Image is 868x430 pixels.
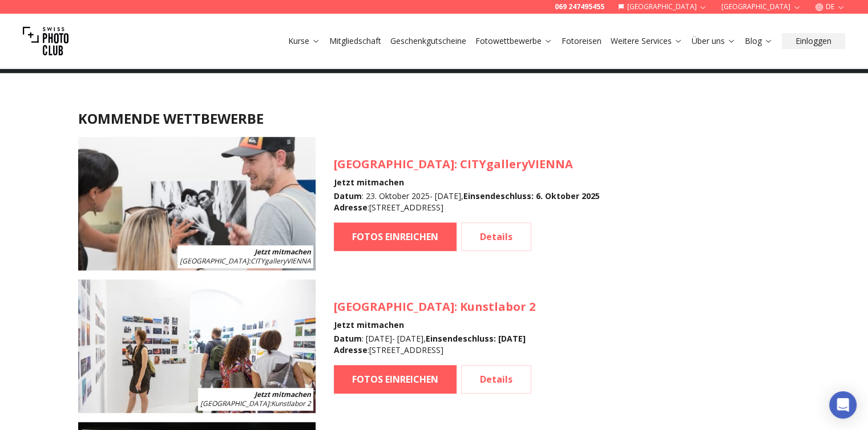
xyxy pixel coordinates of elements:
[463,190,600,201] b: Einsendeschluss : 6. Oktober 2025
[334,156,600,172] h3: : CITYgalleryVIENNA
[334,333,362,344] b: Datum
[334,299,535,315] h3: : Kunstlabor 2
[606,33,687,49] button: Weitere Services
[325,33,386,49] button: Mitgliedschaft
[461,365,531,394] a: Details
[687,33,740,49] button: Über uns
[334,299,454,314] span: [GEOGRAPHIC_DATA]
[200,399,269,408] span: [GEOGRAPHIC_DATA]
[180,256,311,266] span: : CITYgalleryVIENNA
[740,33,777,49] button: Blog
[334,365,457,394] a: FOTOS EINREICHEN
[390,35,466,47] a: Geschenkgutscheine
[562,35,601,47] a: Fotoreisen
[78,137,316,270] img: SPC Photo Awards WIEN Oktober 2025
[23,18,68,64] img: Swiss photo club
[557,33,606,49] button: Fotoreisen
[782,33,845,49] button: Einloggen
[334,190,600,213] div: : 23. Oktober 2025 - [DATE] , : [STREET_ADDRESS]
[611,35,683,47] a: Weitere Services
[475,35,552,47] a: Fotowettbewerbe
[180,256,249,266] span: [GEOGRAPHIC_DATA]
[461,222,531,251] a: Details
[200,399,311,408] span: : Kunstlabor 2
[555,2,604,11] a: 069 247495455
[288,35,320,47] a: Kurse
[334,333,535,356] div: : [DATE] - [DATE] , : [STREET_ADDRESS]
[334,156,454,172] span: [GEOGRAPHIC_DATA]
[334,177,600,188] h4: Jetzt mitmachen
[334,222,457,251] a: FOTOS EINREICHEN
[78,109,790,128] h2: KOMMENDE WETTBEWERBE
[692,35,736,47] a: Über uns
[334,190,362,201] b: Datum
[386,33,471,49] button: Geschenkgutscheine
[255,390,311,399] b: Jetzt mitmachen
[334,344,368,355] b: Adresse
[78,279,316,413] img: SPC Photo Awards MÜNCHEN November 2025
[284,33,325,49] button: Kurse
[255,247,311,257] b: Jetzt mitmachen
[829,391,857,419] div: Open Intercom Messenger
[329,35,381,47] a: Mitgliedschaft
[745,35,773,47] a: Blog
[471,33,557,49] button: Fotowettbewerbe
[334,202,368,213] b: Adresse
[426,333,526,344] b: Einsendeschluss : [DATE]
[334,319,535,331] h4: Jetzt mitmachen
